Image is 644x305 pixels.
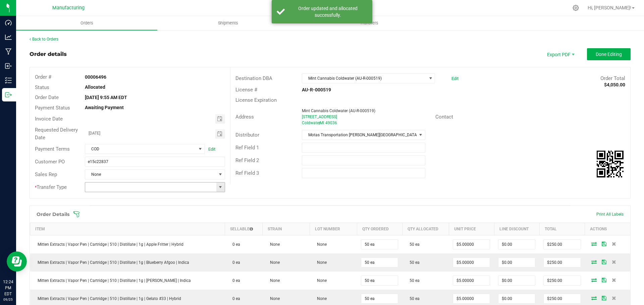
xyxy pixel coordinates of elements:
[85,84,105,90] strong: Allocated
[34,242,183,247] span: Mitten Extracts | Vapor Pen | Cartridge | 510 | Distillate | 1g | Apple Fritter | Hybrid
[572,5,580,11] div: Manage settings
[267,278,280,283] span: None
[357,223,402,235] th: Qty Ordered
[453,258,490,267] input: 0
[35,159,65,165] span: Customer PO
[406,278,420,283] span: 50 ea
[3,279,13,297] p: 12:24 PM EDT
[35,94,59,100] span: Order Date
[597,151,624,177] img: Scan me!
[215,129,225,139] span: Toggle calendar
[267,242,280,247] span: None
[215,114,225,124] span: Toggle calendar
[435,114,453,120] span: Contact
[225,223,263,235] th: Sellable
[5,48,12,55] inline-svg: Manufacturing
[449,223,494,235] th: Unit Price
[498,294,535,303] input: 0
[325,121,337,125] span: 49036
[235,75,272,81] span: Destination DBA
[229,242,240,247] span: 0 ea
[35,171,57,177] span: Sales Rep
[5,19,12,26] inline-svg: Dashboard
[540,48,580,60] span: Export PDF
[288,5,367,18] div: Order updated and allocated successfully.
[314,278,327,283] span: None
[453,240,490,249] input: 0
[599,278,609,282] span: Save Order Detail
[157,16,299,30] a: Shipments
[302,121,320,125] span: Coldwater
[361,240,398,249] input: 0
[35,146,70,152] span: Payment Terms
[35,127,78,141] span: Requested Delivery Date
[599,260,609,264] span: Save Order Detail
[596,52,622,57] span: Done Editing
[5,91,12,98] inline-svg: Outbound
[402,223,449,235] th: Qty Allocated
[34,260,189,265] span: Mitten Extracts | Vapor Pen | Cartridge | 510 | Distillate | 1g | Blueberry Afgoo | Indica
[585,223,630,235] th: Actions
[3,297,13,302] p: 09/25
[406,296,420,301] span: 50 ea
[235,170,259,176] span: Ref Field 3
[85,74,106,80] strong: 00006496
[314,260,327,265] span: None
[302,87,331,92] strong: AU-R-000519
[208,147,215,152] a: Edit
[494,223,539,235] th: Line Discount
[406,242,420,247] span: 50 ea
[453,294,490,303] input: 0
[5,77,12,84] inline-svg: Inventory
[229,296,240,301] span: 0 ea
[34,278,191,283] span: Mitten Extracts | Vapor Pen | Cartridge | 510 | Distillate | 1g | [PERSON_NAME] | Indica
[5,34,12,41] inline-svg: Analytics
[498,240,535,249] input: 0
[85,170,216,179] span: None
[539,223,585,235] th: Total
[35,84,49,90] span: Status
[235,97,277,103] span: License Expiration
[35,74,51,80] span: Order #
[302,108,375,113] span: Mint Cannabis Coldwater (AU-R-000519)
[314,242,327,247] span: None
[361,294,398,303] input: 0
[544,294,580,303] input: 0
[267,260,280,265] span: None
[544,240,580,249] input: 0
[588,5,631,10] span: Hi, [PERSON_NAME]!
[302,74,426,83] span: Mint Cannabis Coldwater (AU-R-000519)
[310,223,357,235] th: Lot Number
[35,116,63,122] span: Invoice Date
[235,145,259,151] span: Ref Field 1
[599,242,609,246] span: Save Order Detail
[267,296,280,301] span: None
[85,144,196,154] span: COD
[30,50,67,58] div: Order details
[263,223,310,235] th: Strain
[604,82,625,87] strong: $4,050.00
[52,5,85,11] span: Manufacturing
[229,278,240,283] span: 0 ea
[498,258,535,267] input: 0
[361,258,398,267] input: 0
[314,296,327,301] span: None
[609,278,619,282] span: Delete Order Detail
[235,87,257,93] span: License #
[30,223,225,235] th: Item
[5,63,12,69] inline-svg: Inbound
[609,296,619,300] span: Delete Order Detail
[599,296,609,300] span: Save Order Detail
[453,276,490,285] input: 0
[587,48,631,60] button: Done Editing
[85,95,127,100] strong: [DATE] 9:55 AM EDT
[34,296,181,301] span: Mitten Extracts | Vapor Pen | Cartridge | 510 | Distillate | 1g | Gelato #33 | Hybrid
[35,105,70,111] span: Payment Status
[302,130,416,140] span: Motas Transportation [PERSON_NAME][GEOGRAPHIC_DATA] (AU-ST-000137)
[35,184,67,190] span: Transfer Type
[30,37,58,42] a: Back to Orders
[451,76,459,81] a: Edit
[7,251,27,272] iframe: Resource center
[498,276,535,285] input: 0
